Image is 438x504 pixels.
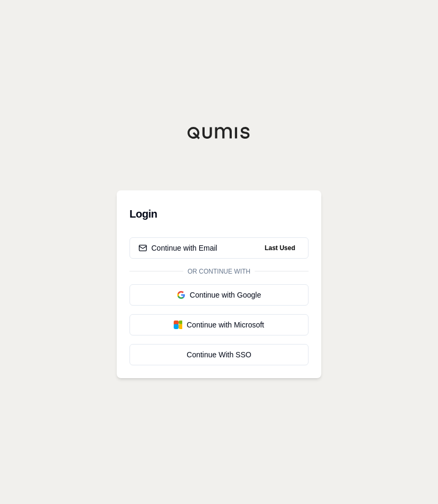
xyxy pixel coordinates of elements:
[139,290,299,300] div: Continue with Google
[139,243,217,253] div: Continue with Email
[139,349,299,360] div: Continue With SSO
[187,126,251,139] img: Qumis
[129,344,309,365] a: Continue With SSO
[129,284,309,306] button: Continue with Google
[129,314,309,335] button: Continue with Microsoft
[261,242,299,254] span: Last Used
[129,203,309,225] h3: Login
[139,319,299,330] div: Continue with Microsoft
[129,237,309,259] button: Continue with EmailLast Used
[183,267,255,276] span: Or continue with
